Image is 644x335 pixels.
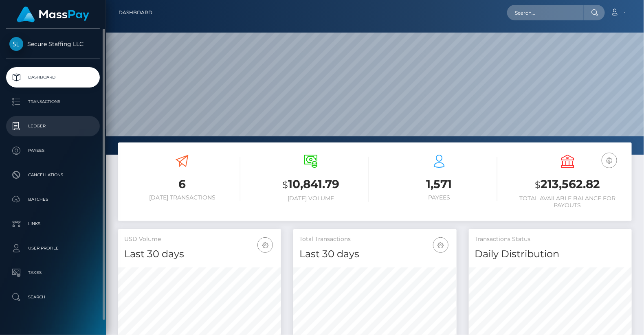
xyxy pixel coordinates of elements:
[9,193,97,206] p: Batches
[510,176,626,193] h3: 213,562.82
[9,242,97,254] p: User Profile
[6,140,100,161] a: Payees
[6,67,100,88] a: Dashboard
[124,247,275,261] h4: Last 30 days
[475,235,626,243] h5: Transactions Status
[6,214,100,234] a: Links
[6,238,100,258] a: User Profile
[381,176,497,192] h3: 1,571
[475,247,626,261] h4: Daily Distribution
[6,263,100,283] a: Taxes
[119,4,152,21] a: Dashboard
[6,189,100,210] a: Batches
[299,235,450,243] h5: Total Transactions
[9,96,97,108] p: Transactions
[6,40,100,48] span: Secure Staffing LLC
[124,235,275,243] h5: USD Volume
[17,7,89,22] img: MassPay Logo
[253,176,369,193] h3: 10,841.79
[6,165,100,185] a: Cancellations
[253,195,369,202] h6: [DATE] Volume
[9,71,97,83] p: Dashboard
[507,5,584,20] input: Search...
[510,195,626,209] h6: Total Available Balance for Payouts
[282,179,288,190] small: $
[124,194,240,201] h6: [DATE] Transactions
[381,194,497,201] h6: Payees
[9,37,23,51] img: Secure Staffing LLC
[9,267,97,279] p: Taxes
[9,169,97,181] p: Cancellations
[9,291,97,303] p: Search
[535,179,541,190] small: $
[124,176,240,192] h3: 6
[6,116,100,136] a: Ledger
[9,120,97,132] p: Ledger
[9,218,97,230] p: Links
[6,92,100,112] a: Transactions
[9,145,97,157] p: Payees
[6,287,100,307] a: Search
[299,247,450,261] h4: Last 30 days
